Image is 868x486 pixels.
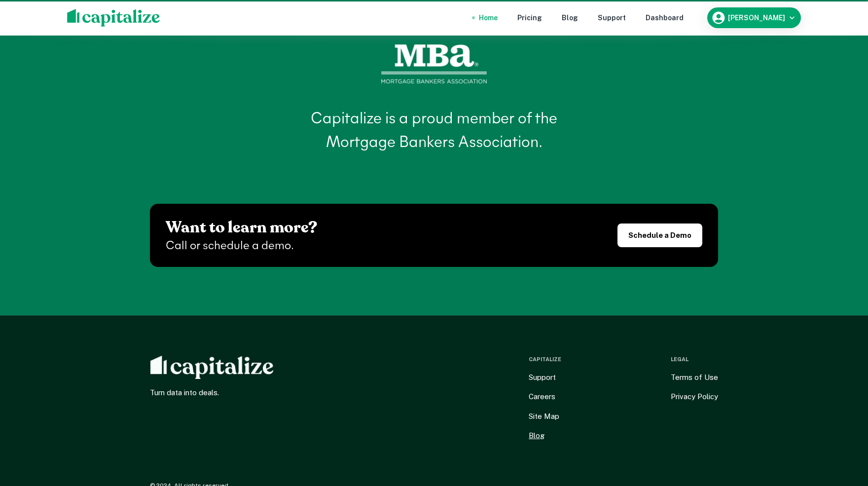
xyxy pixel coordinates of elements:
[529,355,561,364] div: Capitalize
[617,224,702,247] a: Schedule a Demo
[707,7,801,28] button: [PERSON_NAME]
[286,108,582,155] h3: Capitalize is a proud member of the Mortgage Bankers Association.
[646,12,684,23] a: Dashboard
[671,372,718,383] a: Terms of Use
[529,391,555,403] a: Careers
[598,12,626,23] a: Support
[150,355,274,379] img: capitalize-logo-white.png
[67,9,160,27] img: capitalize-logo.png
[671,355,688,364] div: Legal
[671,391,718,403] a: Privacy Policy
[819,407,868,454] iframe: Chat Widget
[529,372,556,383] a: Support
[728,14,785,21] h6: [PERSON_NAME]
[166,237,317,255] h4: Call or schedule a demo.
[479,12,498,23] a: Home
[517,12,542,23] a: Pricing
[529,411,559,422] a: Site Map
[562,12,578,23] a: Blog
[529,430,544,442] a: Blog
[166,216,317,239] h3: Want to learn more?
[381,44,487,84] img: mba-logo
[150,387,339,399] p: Turn data into deals.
